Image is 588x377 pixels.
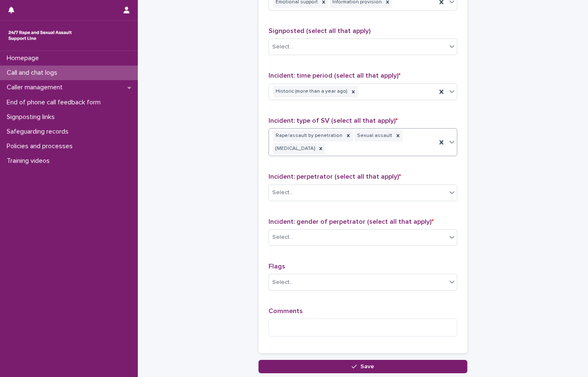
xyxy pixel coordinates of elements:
[273,130,344,142] div: Rape/assault by penetration
[269,72,400,79] span: Incident: time period (select all that apply)
[259,360,467,373] button: Save
[269,308,303,314] span: Comments
[269,117,398,124] span: Incident: type of SV (select all that apply)
[7,27,73,44] img: rhQMoQhaT3yELyF149Cw
[269,173,401,180] span: Incident: perpetrator (select all that apply)
[269,263,285,270] span: Flags
[3,128,75,136] p: Safeguarding records
[3,142,79,150] p: Policies and processes
[269,218,433,225] span: Incident: gender of perpetrator (select all that apply)
[360,364,374,369] span: Save
[272,278,293,287] div: Select...
[273,86,349,97] div: Historic (more than a year ago)
[3,54,46,62] p: Homepage
[272,188,293,197] div: Select...
[3,83,69,91] p: Caller management
[272,233,293,242] div: Select...
[272,43,293,51] div: Select...
[3,113,61,121] p: Signposting links
[3,157,56,165] p: Training videos
[269,28,370,34] span: Signposted (select all that apply)
[3,99,107,106] p: End of phone call feedback form
[355,130,393,142] div: Sexual assault
[3,69,64,77] p: Call and chat logs
[273,143,316,154] div: [MEDICAL_DATA]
